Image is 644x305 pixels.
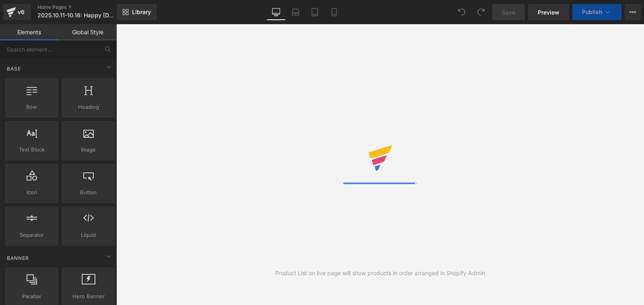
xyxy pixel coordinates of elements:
span: Save [502,8,515,17]
span: Library [132,8,151,16]
span: Row [7,103,56,111]
span: Liquid [64,231,113,239]
span: Button [64,188,113,197]
button: Publish [572,4,621,20]
a: Global Style [58,24,117,40]
a: v6 [3,4,31,20]
span: Heading [64,103,113,111]
button: More [625,4,641,20]
span: Banner [6,254,30,262]
span: Parallax [7,292,56,301]
a: Preview [528,4,569,20]
a: Tablet [305,4,324,20]
button: Undo [454,4,470,20]
span: Publish [582,9,602,15]
div: Product List on live page will show products in order arranged in Shopify Admin [275,269,485,278]
a: Home Pages [37,4,130,10]
span: Text Block [7,145,56,154]
a: Mobile [324,4,344,20]
span: Separator [7,231,56,239]
span: 2025.10.11-10.16: Happy [DATE] Feast [37,12,115,19]
a: New Library [117,4,157,20]
span: Icon [7,188,56,197]
a: Desktop [266,4,286,20]
button: Redo [473,4,489,20]
span: Preview [538,8,559,17]
span: Hero Banner [64,292,113,301]
div: v6 [16,7,26,17]
span: Base [6,65,22,73]
span: Image [64,145,113,154]
a: Laptop [286,4,305,20]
